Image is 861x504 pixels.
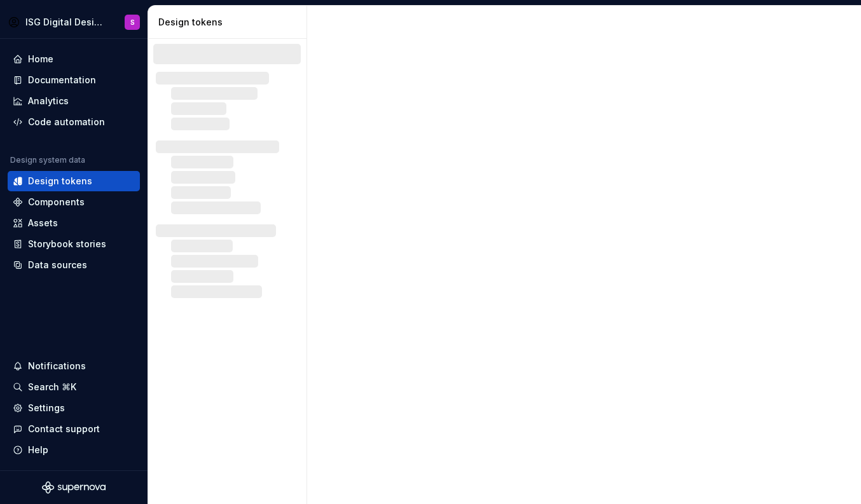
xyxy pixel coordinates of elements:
[8,398,140,418] a: Settings
[8,419,140,439] button: Contact support
[8,112,140,132] a: Code automation
[28,53,53,65] div: Home
[3,8,145,36] button: ISG Digital Design SystemS
[28,238,106,250] div: Storybook stories
[10,155,85,165] div: Design system data
[28,217,58,229] div: Assets
[158,16,301,29] div: Design tokens
[25,16,107,29] div: ISG Digital Design System
[28,423,100,435] div: Contact support
[8,356,140,376] button: Notifications
[8,91,140,111] a: Analytics
[8,255,140,275] a: Data sources
[28,444,48,456] div: Help
[8,440,140,460] button: Help
[28,116,105,128] div: Code automation
[28,196,85,208] div: Components
[8,70,140,90] a: Documentation
[130,17,135,27] div: S
[8,49,140,69] a: Home
[28,381,76,393] div: Search ⌘K
[28,175,92,187] div: Design tokens
[28,402,65,414] div: Settings
[42,481,106,494] svg: Supernova Logo
[8,234,140,254] a: Storybook stories
[28,74,96,86] div: Documentation
[8,171,140,191] a: Design tokens
[8,213,140,233] a: Assets
[28,95,69,107] div: Analytics
[28,360,86,372] div: Notifications
[8,377,140,397] button: Search ⌘K
[8,192,140,212] a: Components
[28,259,87,271] div: Data sources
